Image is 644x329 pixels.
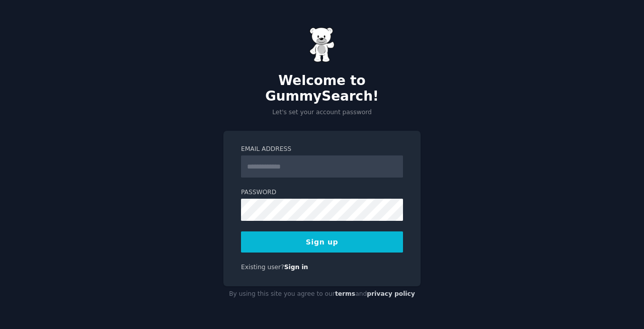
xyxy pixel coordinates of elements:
h2: Welcome to GummySearch! [223,73,421,105]
img: Gummy Bear [309,27,335,62]
div: By using this site you agree to our and [223,286,421,302]
a: privacy policy [367,290,415,297]
label: Email Address [241,145,403,154]
p: Let's set your account password [223,108,421,117]
label: Password [241,188,403,197]
button: Sign up [241,231,403,253]
span: Existing user? [241,264,284,271]
a: terms [335,290,355,297]
a: Sign in [284,264,308,271]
